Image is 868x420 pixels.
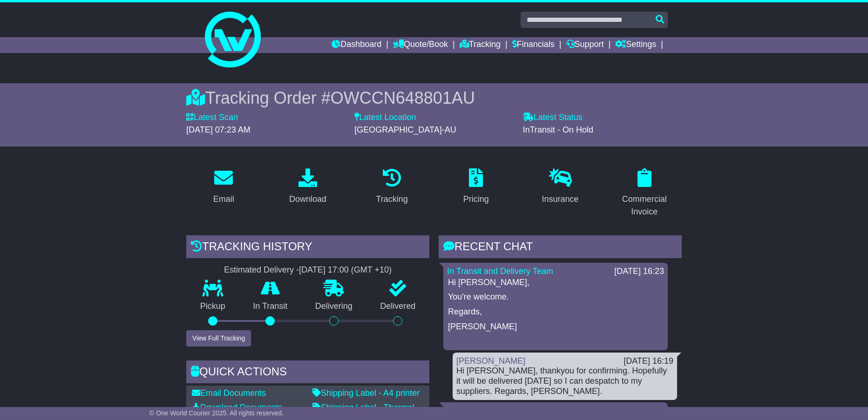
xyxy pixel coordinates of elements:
div: Commercial Invoice [613,193,676,218]
span: © One World Courier 2025. All rights reserved. [149,409,284,417]
a: Tracking [460,37,501,53]
a: Shipping Label - A4 printer [312,388,420,398]
a: Dashboard [332,37,381,53]
a: Pricing [457,165,495,209]
p: In Transit [239,301,302,312]
span: [DATE] 07:23 AM [186,125,251,134]
p: Hi [PERSON_NAME], [448,278,663,288]
div: Tracking history [186,235,429,260]
label: Latest Scan [186,113,238,123]
a: Financials [512,37,555,53]
div: Insurance [542,193,578,206]
a: Support [566,37,604,53]
a: Tracking [370,165,414,209]
div: Tracking Order # [186,88,682,108]
p: Regards, [448,307,663,317]
p: You're welcome. [448,292,663,302]
p: [PERSON_NAME] [448,322,663,332]
a: Commercial Invoice [607,165,682,221]
div: Tracking [376,193,408,206]
a: In Transit and Delivery Team [447,267,553,276]
div: [DATE] 17:00 (GMT +10) [299,265,392,275]
span: OWCCN648801AU [331,88,475,107]
button: View Full Tracking [186,330,251,347]
div: [DATE] 16:19 [624,356,673,367]
span: InTransit - On Hold [523,125,593,134]
div: [DATE] 15:34 [614,406,664,416]
p: Delivering [301,301,366,312]
a: [PERSON_NAME] [456,356,525,366]
a: Email Documents [192,388,266,398]
span: [GEOGRAPHIC_DATA]-AU [354,125,456,134]
a: In Transit and Delivery Team [447,406,553,415]
p: Delivered [366,301,430,312]
a: Download Documents [192,403,282,412]
a: Quote/Book [393,37,448,53]
label: Latest Status [523,113,583,123]
div: Estimated Delivery - [186,265,429,275]
label: Latest Location [354,113,416,123]
a: Insurance [536,165,584,209]
a: Download [283,165,332,209]
div: [DATE] 16:23 [614,267,664,277]
p: Pickup [186,301,239,312]
div: Hi [PERSON_NAME], thankyou for confirming. Hopefully it will be delivered [DATE] so I can despatc... [456,366,673,396]
div: RECENT CHAT [439,235,682,260]
div: Pricing [463,193,489,206]
div: Email [213,193,234,206]
a: Email [207,165,240,209]
div: Quick Actions [186,360,429,386]
div: Download [289,193,326,206]
a: Settings [615,37,656,53]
